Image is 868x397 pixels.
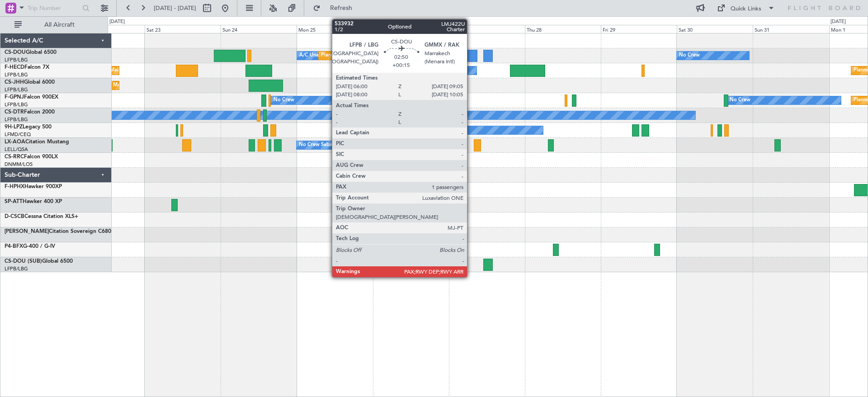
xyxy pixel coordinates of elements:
[5,124,23,130] span: 9H-LPZ
[5,229,111,234] a: [PERSON_NAME]Citation Sovereign C680
[5,101,28,108] a: LFPB/LBG
[5,109,24,115] span: CS-DTR
[145,25,221,33] div: Sat 23
[712,1,779,15] button: Quick Links
[5,86,28,93] a: LFPB/LBG
[730,94,750,107] div: No Crew
[5,214,78,219] a: D-CSCBCessna Citation XLS+
[5,154,24,160] span: CS-RRC
[274,94,294,107] div: No Crew
[677,25,753,33] div: Sat 30
[5,139,69,145] a: LX-AOACitation Mustang
[5,65,24,70] span: F-HECD
[5,229,49,234] span: [PERSON_NAME]
[525,25,601,33] div: Thu 28
[679,49,700,62] div: No Crew
[28,1,80,15] input: Trip Number
[5,57,28,63] a: LFPB/LBG
[5,65,49,70] a: F-HECDFalcon 7X
[5,214,24,219] span: D-CSCB
[5,80,24,85] span: CS-JHH
[5,244,55,249] a: P4-BFXG-400 / G-IV
[5,116,28,123] a: LFPB/LBG
[5,95,24,100] span: F-GPNJ
[5,259,42,264] span: CS-DOU (SUB)
[449,25,525,33] div: Wed 27
[5,184,24,189] span: F-HPHX
[24,22,95,28] span: All Aircraft
[5,50,57,55] a: CS-DOUGlobal 6500
[5,71,28,78] a: LFPB/LBG
[299,49,337,62] div: A/C Unavailable
[221,25,297,33] div: Sun 24
[731,5,761,14] div: Quick Links
[5,184,62,189] a: F-HPHXHawker 900XP
[601,25,677,33] div: Fri 29
[5,139,25,145] span: LX-AOA
[322,5,360,11] span: Refresh
[154,4,196,12] span: [DATE] - [DATE]
[366,64,387,77] div: No Crew
[5,80,55,85] a: CS-JHHGlobal 6000
[5,124,52,130] a: 9H-LPZLegacy 500
[297,25,373,33] div: Mon 25
[5,265,28,272] a: LFPB/LBG
[5,199,62,204] a: SP-ATTHawker 400 XP
[5,244,23,249] span: P4-BFX
[5,95,58,100] a: F-GPNJFalcon 900EX
[321,49,463,62] div: Planned Maint [GEOGRAPHIC_DATA] ([GEOGRAPHIC_DATA])
[299,138,341,152] div: No Crew Sabadell
[830,18,846,26] div: [DATE]
[5,109,55,115] a: CS-DTRFalcon 2000
[5,199,23,204] span: SP-ATT
[432,123,453,137] div: No Crew
[5,161,33,168] a: DNMM/LOS
[109,18,125,26] div: [DATE]
[5,154,58,160] a: CS-RRCFalcon 900LX
[753,25,829,33] div: Sun 31
[5,146,28,153] a: LELL/QSA
[5,50,26,55] span: CS-DOU
[5,131,31,138] a: LFMD/CEQ
[309,1,363,15] button: Refresh
[5,259,73,264] a: CS-DOU (SUB)Global 6500
[10,18,98,32] button: All Aircraft
[373,25,449,33] div: Tue 26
